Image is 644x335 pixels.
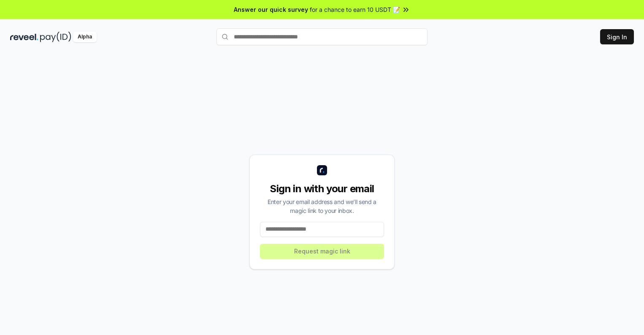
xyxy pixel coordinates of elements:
[40,32,71,42] img: pay_id
[317,165,327,175] img: logo_small
[600,29,634,44] button: Sign In
[73,32,97,42] div: Alpha
[234,5,308,14] span: Answer our quick survey
[310,5,400,14] span: for a chance to earn 10 USDT 📝
[10,32,38,42] img: reveel_dark
[260,182,384,196] div: Sign in with your email
[260,197,384,215] div: Enter your email address and we’ll send a magic link to your inbox.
